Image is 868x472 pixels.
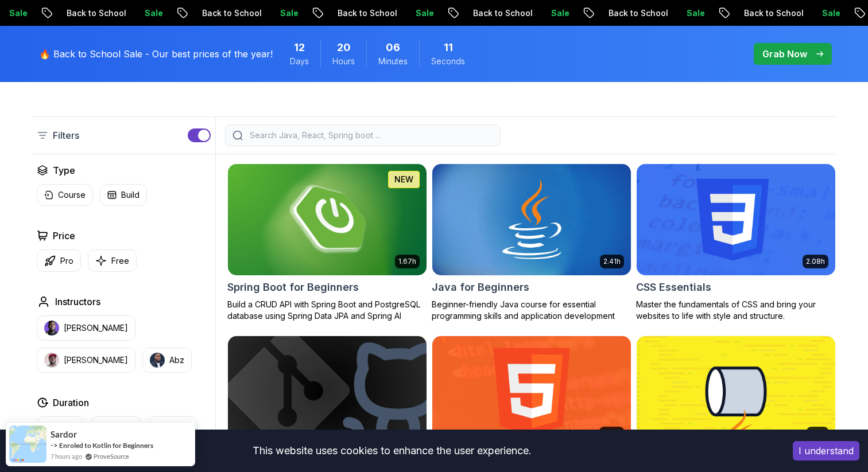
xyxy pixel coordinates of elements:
p: +3 Hours [156,422,190,433]
h2: Price [53,229,75,243]
a: CSS Essentials card2.08hCSS EssentialsMaster the fundamentals of CSS and bring your websites to l... [636,163,836,322]
img: instructor img [44,321,59,336]
button: Course [37,184,93,206]
input: Search Java, React, Spring boot ... [247,130,493,141]
p: Sale [792,7,828,19]
p: Sale [114,7,151,19]
p: 0-1 Hour [44,422,76,433]
p: 26m [810,429,825,438]
img: CSS Essentials card [637,164,835,275]
button: Pro [37,249,81,272]
p: 2.41h [603,257,621,266]
span: 7 hours ago [51,451,82,461]
p: Back to School [578,7,656,19]
h2: Type [53,163,75,177]
span: Seconds [431,56,465,67]
p: [PERSON_NAME] [64,322,128,334]
button: Accept cookies [793,441,859,461]
div: This website uses cookies to enhance the user experience. [9,438,776,463]
img: Java Streams Essentials card [637,336,835,447]
img: HTML Essentials card [432,336,631,447]
button: instructor img[PERSON_NAME] [37,348,135,373]
p: Free [111,255,129,267]
h2: Duration [53,396,89,409]
img: instructor img [150,353,165,368]
h2: Java for Beginners [432,279,529,295]
img: Java for Beginners card [432,164,631,275]
span: Minutes [378,56,408,67]
p: Sale [521,7,557,19]
p: Abz [169,354,184,366]
p: Course [58,189,86,201]
h2: Instructors [55,295,100,309]
h2: Spring Boot for Beginners [227,279,359,295]
p: Back to School [443,7,521,19]
a: Spring Boot for Beginners card1.67hNEWSpring Boot for BeginnersBuild a CRUD API with Spring Boot ... [227,163,427,322]
p: 1.67h [398,257,416,266]
img: instructor img [44,353,59,368]
p: Back to School [714,7,792,19]
p: Pro [60,255,73,267]
a: Java for Beginners card2.41hJava for BeginnersBeginner-friendly Java course for essential program... [432,163,631,322]
p: Beginner-friendly Java course for essential programming skills and application development [432,299,631,322]
p: Sale [656,7,693,19]
span: Days [290,56,309,67]
p: Sale [250,7,286,19]
span: Sardor [51,430,77,439]
p: 1.84h [603,429,621,438]
p: NEW [394,174,413,185]
button: 0-1 Hour [37,416,84,438]
p: Back to School [172,7,250,19]
span: 20 Hours [337,40,351,56]
span: 6 Minutes [386,40,400,56]
span: -> [51,440,58,450]
button: instructor img[PERSON_NAME] [37,315,135,341]
button: 1-3 Hours [91,416,141,438]
p: Sale [385,7,422,19]
button: instructor imgAbz [142,348,192,373]
h2: CSS Essentials [636,279,711,295]
p: 1-3 Hours [98,422,134,433]
img: provesource social proof notification image [9,426,46,463]
img: Spring Boot for Beginners card [223,161,431,278]
p: Back to School [36,7,114,19]
p: 2.08h [806,257,825,266]
p: Back to School [307,7,385,19]
button: +3 Hours [148,416,197,438]
span: 11 Seconds [444,40,453,56]
p: Build a CRUD API with Spring Boot and PostgreSQL database using Spring Data JPA and Spring AI [227,299,427,322]
p: Master the fundamentals of CSS and bring your websites to life with style and structure. [636,299,836,322]
a: ProveSource [94,451,129,461]
img: Git & GitHub Fundamentals card [228,336,427,447]
p: Filters [53,128,79,142]
a: Enroled to Kotlin for Beginners [59,441,153,450]
button: Build [100,184,147,206]
p: Build [121,189,139,201]
p: [PERSON_NAME] [64,354,128,366]
p: 🔥 Back to School Sale - Our best prices of the year! [39,47,273,61]
button: Free [88,249,137,272]
span: 12 Days [294,40,305,56]
p: Grab Now [762,47,807,61]
span: Hours [332,56,355,67]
